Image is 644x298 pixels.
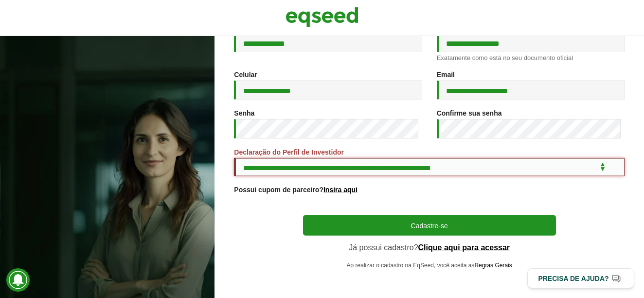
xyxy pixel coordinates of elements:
[286,5,358,29] img: EqSeed Logo
[234,186,358,193] label: Possui cupom de parceiro?
[437,71,455,78] label: Email
[303,262,556,269] p: Ao realizar o cadastro na EqSeed, você aceita as
[234,110,254,117] label: Senha
[474,262,512,268] a: Regras Gerais
[234,71,257,78] label: Celular
[323,186,358,193] a: Insira aqui
[303,243,556,252] p: Já possui cadastro?
[437,110,502,117] label: Confirme sua senha
[234,149,344,156] label: Declaração do Perfil de Investidor
[303,215,556,236] button: Cadastre-se
[437,55,625,61] div: Exatamente como está no seu documento oficial
[418,244,510,252] a: Clique aqui para acessar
